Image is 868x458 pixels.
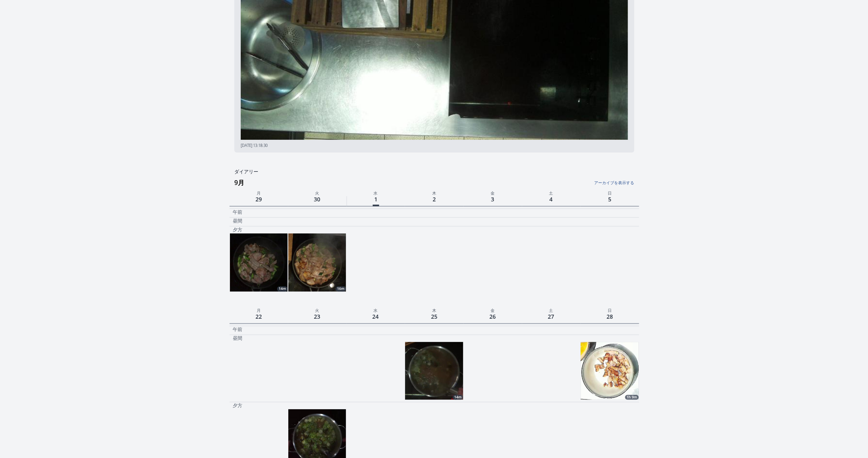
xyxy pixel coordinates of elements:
img: 250928143601_thumb.jpeg [581,342,638,400]
img: 250925122016_thumb.jpeg [405,342,463,400]
p: 水 [346,306,405,313]
a: 1h 9m [581,342,638,400]
span: 24 [371,311,380,322]
div: 16m [335,286,346,291]
p: 木 [405,189,463,196]
p: 火 [288,189,346,196]
p: 日 [580,306,639,313]
p: 月 [229,189,288,196]
span: 29 [254,194,263,205]
span: 22 [254,311,263,322]
p: 昼間 [233,335,242,341]
p: 土 [522,189,580,196]
p: 午前 [233,209,242,215]
span: 2 [431,194,437,205]
img: 250929162806_thumb.jpeg [230,233,287,291]
span: 26 [488,311,497,322]
span: 3 [489,194,496,205]
span: [DATE] 13:18:30 [241,143,267,148]
p: 土 [522,306,580,313]
p: 月 [229,306,288,313]
span: 27 [546,311,556,322]
span: 1 [373,194,379,206]
a: 16m [288,233,346,291]
p: 金 [463,306,522,313]
div: 14m [277,286,287,291]
p: 日 [580,189,639,196]
a: 14m [230,233,287,291]
span: 28 [605,311,614,322]
span: 5 [606,194,613,205]
span: 23 [312,311,322,322]
p: 午前 [233,326,242,333]
div: 14m [453,395,463,400]
h2: ダイアリー [229,169,639,175]
p: 昼間 [233,218,242,224]
p: 金 [463,189,522,196]
span: 25 [429,311,439,322]
p: 水 [346,189,405,196]
span: 4 [548,194,554,205]
p: 夕方 [233,402,242,409]
a: 14m [405,342,463,400]
img: 250930163808_thumb.jpeg [288,233,346,291]
h3: 9月 [234,176,639,189]
p: 火 [288,306,346,313]
div: 1h 9m [625,395,639,400]
a: アーカイブを表示する [497,175,634,186]
p: 木 [405,306,463,313]
span: 30 [312,194,322,205]
p: 夕方 [233,227,242,233]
